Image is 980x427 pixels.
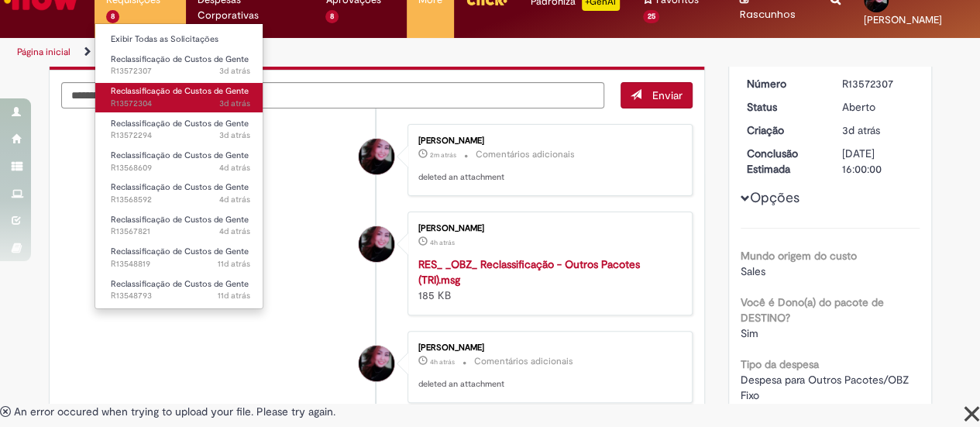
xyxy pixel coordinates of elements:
ul: Trilhas de página [12,38,641,67]
span: 4h atrás [430,238,455,247]
b: Mundo origem do custo [741,249,857,263]
div: [DATE] 16:00:00 [842,146,914,177]
a: Página inicial [17,46,70,58]
span: R13572304 [111,98,250,110]
span: Reclassificação de Custos de Gente [111,85,249,97]
b: Você é Dono(a) do pacote de DESTINO? [741,295,884,325]
span: An error occured when trying to upload your file. Please try again. [14,405,335,418]
span: Despesa para Outros Pacotes/OBZ Fixo [741,373,912,402]
span: 3d atrás [842,123,880,137]
span: Enviar [652,88,683,102]
div: 185 KB [418,257,676,303]
div: Kelly Cristina Ono [359,346,394,381]
a: Aberto R13572294 : Reclassificação de Custos de Gente [95,115,266,144]
time: 26/09/2025 19:30:26 [219,98,250,109]
span: Reclassificação de Custos de Gente [111,246,249,257]
span: 4d atrás [219,194,250,205]
dt: Criação [735,122,830,138]
span: 11d atrás [218,258,250,270]
p: deleted an attachment [418,171,676,184]
div: 26/09/2025 19:33:17 [842,122,914,138]
b: Tipo da despesa [741,357,819,371]
time: 18/09/2025 18:25:15 [218,258,250,270]
a: Exibir Todas as Solicitações [95,31,266,48]
span: 4d atrás [219,162,250,174]
span: 3d atrás [219,65,250,77]
time: 26/09/2025 19:33:17 [842,123,880,137]
span: 11d atrás [218,290,250,301]
div: [PERSON_NAME] [418,136,676,146]
span: Reclassificação de Custos de Gente [111,53,249,65]
time: 18/09/2025 18:13:10 [218,290,250,301]
span: Reclassificação de Custos de Gente [111,118,249,129]
span: 2m atrás [430,150,456,160]
span: R13572294 [111,129,250,142]
time: 29/09/2025 10:52:48 [430,238,455,247]
time: 26/09/2025 19:33:19 [219,65,250,77]
span: Reclassificação de Custos de Gente [111,181,249,193]
a: Aberto R13568592 : Reclassificação de Custos de Gente [95,179,266,208]
span: 3d atrás [219,129,250,141]
small: Comentários adicionais [476,148,575,161]
ul: Requisições [95,23,263,309]
span: Sim [741,326,758,340]
span: R13548819 [111,258,250,270]
a: Aberto R13572304 : Reclassificação de Custos de Gente [95,83,266,112]
span: 4h atrás [430,357,455,367]
div: Aberto [842,99,914,115]
dt: Número [735,76,830,91]
button: Fechar [964,404,980,427]
span: R13572307 [111,65,250,77]
textarea: Digite sua mensagem aqui... [61,82,605,108]
span: Rascunhos [739,7,795,22]
span: Sales [741,264,765,278]
time: 25/09/2025 19:00:27 [219,194,250,205]
span: Reclassificação de Custos de Gente [111,214,249,226]
span: 8 [325,10,339,23]
span: Reclassificação de Custos de Gente [111,150,249,161]
a: Aberto R13572307 : Reclassificação de Custos de Gente [95,51,266,80]
span: 25 [643,10,660,23]
div: [PERSON_NAME] [418,224,676,233]
time: 29/09/2025 15:10:15 [430,150,456,160]
a: RES_ _OBZ_ Reclassificação - Outros Pacotes (TRI).msg [418,257,640,287]
a: Aberto R13548819 : Reclassificação de Custos de Gente [95,243,266,272]
dt: Status [735,99,830,115]
div: Kelly Cristina Ono [359,139,394,174]
time: 29/09/2025 10:52:33 [430,357,455,367]
time: 25/09/2025 16:30:37 [219,226,250,237]
a: Aberto R13568609 : Reclassificação de Custos de Gente [95,147,266,176]
span: [PERSON_NAME] [864,13,942,26]
span: R13568609 [111,162,250,174]
span: Reclassificação de Custos de Gente [111,278,249,290]
small: Comentários adicionais [474,355,573,368]
p: deleted an attachment [418,378,676,391]
a: Aberto R13548793 : Reclassificação de Custos de Gente [95,276,266,305]
button: Enviar [621,82,693,108]
div: R13572307 [842,76,914,91]
div: [PERSON_NAME] [418,343,676,353]
a: Aberto R13567821 : Reclassificação de Custos de Gente [95,212,266,240]
span: 3d atrás [219,98,250,109]
span: R13548793 [111,290,250,302]
span: R13567821 [111,226,250,238]
div: Kelly Cristina Ono [359,226,394,262]
span: 4d atrás [219,226,250,237]
span: 8 [106,10,119,23]
dt: Conclusão Estimada [735,146,830,177]
span: R13568592 [111,194,250,206]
